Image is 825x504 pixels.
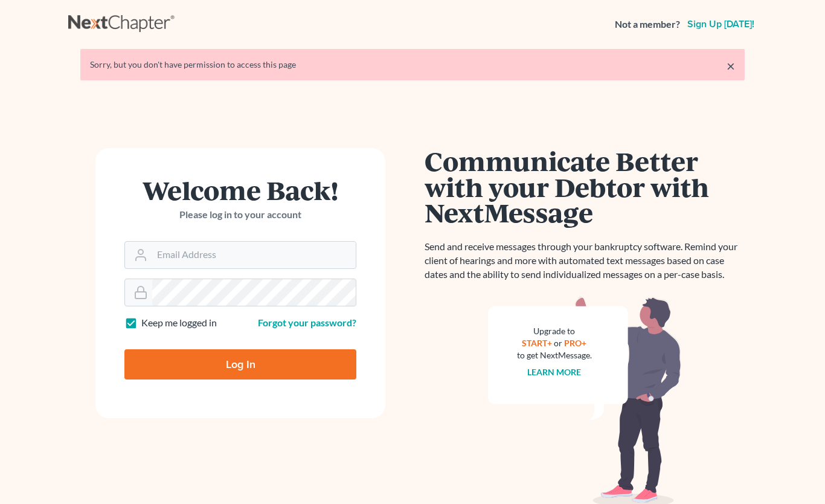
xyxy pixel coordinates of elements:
[685,19,757,29] a: Sign up [DATE]!
[565,338,587,348] a: PRO+
[258,317,356,328] a: Forgot your password?
[522,338,553,348] a: START+
[124,208,356,222] p: Please log in to your account
[554,338,563,348] span: or
[425,148,745,225] h1: Communicate Better with your Debtor with NextMessage
[517,325,592,337] div: Upgrade to
[425,240,745,282] p: Send and receive messages through your bankruptcy software. Remind your client of hearings and mo...
[90,59,735,71] div: Sorry, but you don't have permission to access this page
[517,349,592,361] div: to get NextMessage.
[124,349,356,380] input: Log In
[727,59,735,73] a: ×
[141,316,217,330] label: Keep me logged in
[615,18,680,31] strong: Not a member?
[152,242,356,268] input: Email Address
[528,367,582,377] a: Learn more
[124,177,356,203] h1: Welcome Back!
